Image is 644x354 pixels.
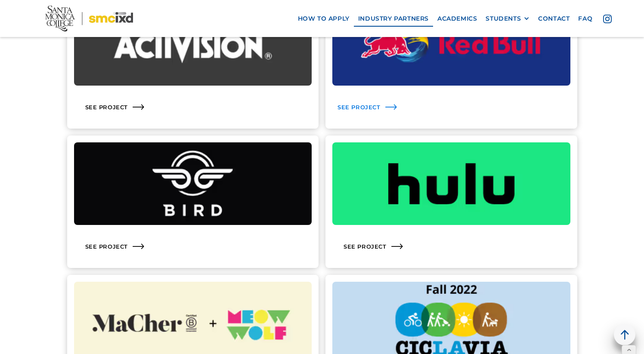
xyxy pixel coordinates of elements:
img: Santa Monica College - SMC IxD logo [45,6,133,31]
a: See Project [67,135,319,268]
a: how to apply [294,11,354,27]
a: industry partners [354,11,433,27]
a: Academics [433,11,481,27]
div: See Project [85,103,128,111]
div: STUDENTS [486,15,529,22]
div: See Project [337,103,381,111]
img: The partner card for the collaboration with Bird scooters. [74,142,312,225]
div: See Project [344,243,387,250]
a: See Project [325,135,577,268]
div: STUDENTS [486,15,521,22]
img: icon - instagram [603,15,612,23]
img: The Activision logo. [74,3,312,86]
a: contact [534,11,574,27]
a: back to top [614,324,635,345]
a: faq [574,11,597,27]
div: See Project [85,243,128,250]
